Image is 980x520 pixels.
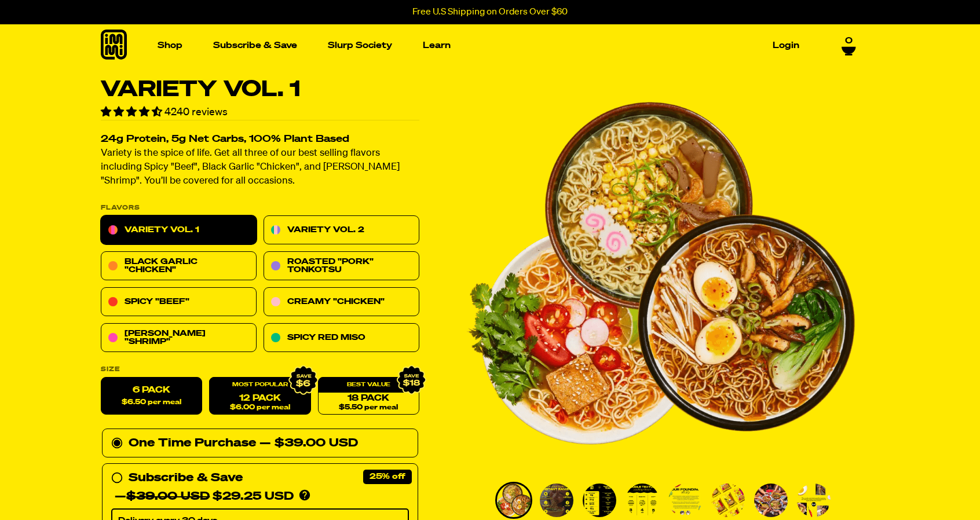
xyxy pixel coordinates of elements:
[412,7,568,17] p: Free U.S Shipping on Orders Over $60
[538,482,575,519] li: Go to slide 2
[122,399,181,407] span: $6.50 per meal
[101,216,257,245] a: Variety Vol. 1
[754,484,788,517] img: Variety Vol. 1
[209,378,310,415] a: 12 Pack$6.00 per meal
[845,36,853,46] span: 0
[711,484,745,517] img: Variety Vol. 1
[264,324,419,353] a: Spicy Red Miso
[795,482,832,519] li: Go to slide 8
[101,288,257,317] a: Spicy "Beef"
[497,484,531,517] img: Variety Vol. 1
[101,252,257,281] a: Black Garlic "Chicken"
[101,107,164,118] span: 4.55 stars
[710,482,747,519] li: Go to slide 6
[626,484,659,517] img: Variety Vol. 1
[101,378,202,415] label: 6 Pack
[624,482,661,519] li: Go to slide 4
[111,434,409,453] div: One Time Purchase
[318,378,419,415] a: 18 Pack$5.50 per meal
[259,434,358,453] div: — $39.00 USD
[264,252,419,281] a: Roasted "Pork" Tonkotsu
[101,135,419,145] h2: 24g Protein, 5g Net Carbs, 100% Plant Based
[667,482,704,519] li: Go to slide 5
[129,469,243,488] div: Subscribe & Save
[209,36,302,54] a: Subscribe & Save
[495,482,532,519] li: Go to slide 1
[264,216,419,245] a: Variety Vol. 2
[264,288,419,317] a: Creamy "Chicken"
[339,404,398,412] span: $5.50 per meal
[752,482,789,519] li: Go to slide 7
[418,36,455,54] a: Learn
[101,79,419,101] h1: Variety Vol. 1
[797,484,831,517] img: Variety Vol. 1
[101,147,419,189] p: Variety is the spice of life. Get all three of our best selling flavors including Spicy "Beef", B...
[101,367,419,373] label: Size
[581,482,618,519] li: Go to slide 3
[230,404,290,412] span: $6.00 per meal
[153,36,187,54] a: Shop
[164,107,228,118] span: 4240 reviews
[101,205,419,211] p: Flavors
[115,488,294,506] div: — $29.25 USD
[323,36,397,54] a: Slurp Society
[842,36,856,56] a: 0
[668,484,702,517] img: Variety Vol. 1
[768,36,804,54] a: Login
[466,79,855,468] img: Variety Vol. 1
[153,24,804,67] nav: Main navigation
[101,324,257,353] a: [PERSON_NAME] "Shrimp"
[583,484,616,517] img: Variety Vol. 1
[126,491,210,503] del: $39.00 USD
[466,79,855,468] li: 1 of 8
[540,484,573,517] img: Variety Vol. 1
[466,482,855,519] div: PDP main carousel thumbnails
[466,79,855,468] div: PDP main carousel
